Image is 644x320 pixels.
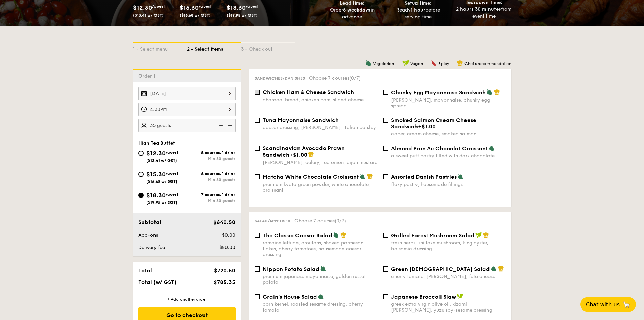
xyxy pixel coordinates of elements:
[263,125,378,130] div: caesar dressing, [PERSON_NAME], italian parsley
[483,232,489,238] img: icon-chef-hat.a58ddaea.svg
[391,266,490,272] span: Green [DEMOGRAPHIC_DATA] Salad
[498,265,504,272] img: icon-chef-hat.a58ddaea.svg
[263,97,378,103] div: charcoal bread, chicken ham, sliced cheese
[486,89,493,95] img: icon-vegetarian.fe4039eb.svg
[166,150,178,155] span: /guest
[464,61,511,66] span: Chef's recommendation
[138,151,144,156] input: $12.30/guest($13.41 w/ GST)5 courses, 1 drinkMin 30 guests
[138,119,236,132] input: Number of guests
[388,7,448,20] div: Ready before serving time
[255,90,260,95] input: Chicken Ham & Cheese Sandwichcharcoal bread, chicken ham, sliced cheese
[289,152,307,158] span: +$1.00
[180,4,199,12] span: $15.30
[138,140,175,146] span: High Tea Buffet
[391,232,475,239] span: Grilled Forest Mushroom Salad
[335,218,346,224] span: (0/7)
[488,145,495,151] img: icon-vegetarian.fe4039eb.svg
[138,73,158,79] span: Order 1
[255,76,305,81] span: Sandwiches/Danishes
[138,297,236,302] div: + Add another order
[255,146,260,151] input: Scandinavian Avocado Prawn Sandwich+$1.00[PERSON_NAME], celery, red onion, dijon mustard
[133,4,152,12] span: $12.30
[138,103,236,116] input: Event time
[320,265,326,272] img: icon-vegetarian.fe4039eb.svg
[405,0,432,6] span: Setup time:
[457,293,463,299] img: icon-vegan.f8ff3823.svg
[187,192,236,197] div: 7 courses, 1 drink
[391,274,506,279] div: cherry tomato, [PERSON_NAME], feta cheese
[373,61,394,66] span: Vegetarian
[263,301,378,313] div: corn kernel, roasted sesame dressing, cherry tomato
[494,89,500,95] img: icon-chef-hat.a58ddaea.svg
[622,301,630,308] span: 🦙
[340,232,347,238] img: icon-chef-hat.a58ddaea.svg
[263,182,378,193] div: premium kyoto green powder, white chocolate, croissant
[166,192,178,197] span: /guest
[146,200,177,205] span: ($19.95 w/ GST)
[255,233,260,238] input: The Classic Caesar Saladromaine lettuce, croutons, shaved parmesan flakes, cherry tomatoes, house...
[333,232,339,238] img: icon-vegetarian.fe4039eb.svg
[410,61,423,66] span: Vegan
[318,293,324,299] img: icon-vegetarian.fe4039eb.svg
[214,267,235,274] span: $720.50
[187,150,236,155] div: 5 courses, 1 drink
[138,244,165,250] span: Delivery fee
[214,279,235,285] span: $785.35
[263,232,332,239] span: The Classic Caesar Salad
[402,60,409,66] img: icon-vegan.f8ff3823.svg
[391,301,506,313] div: greek extra virgin olive oil, kizami [PERSON_NAME], yuzu soy-sesame dressing
[431,60,437,66] img: icon-spicy.37a8142b.svg
[454,6,514,20] div: from event time
[146,158,177,163] span: ($13.41 w/ GST)
[187,177,236,182] div: Min 30 guests
[391,131,506,137] div: caper, cream cheese, smoked salmon
[391,174,457,180] span: Assorted Danish Pastries
[146,171,166,178] span: $15.30
[340,0,365,6] span: Lead time:
[322,7,383,20] div: Order in advance
[456,6,501,12] strong: 2 hours 30 minutes
[146,150,166,157] span: $12.30
[255,266,260,272] input: Nippon Potato Saladpremium japanese mayonnaise, golden russet potato
[383,233,388,238] input: Grilled Forest Mushroom Saladfresh herbs, shiitake mushroom, king oyster, balsamic dressing
[491,265,497,272] img: icon-vegetarian.fe4039eb.svg
[294,218,346,224] span: Choose 7 courses
[263,159,378,165] div: [PERSON_NAME], celery, red onion, dijon mustard
[367,173,373,179] img: icon-chef-hat.a58ddaea.svg
[138,219,161,226] span: Subtotal
[138,267,152,274] span: Total
[222,232,235,238] span: $0.00
[146,192,166,199] span: $18.30
[187,198,236,203] div: Min 30 guests
[263,89,354,95] span: Chicken Ham & Cheese Sandwich
[219,244,235,250] span: $80.00
[309,75,361,81] span: Choose 7 courses
[187,171,236,176] div: 6 courses, 1 drink
[457,173,463,179] img: icon-vegetarian.fe4039eb.svg
[246,4,259,9] span: /guest
[263,274,378,285] div: premium japanese mayonnaise, golden russet potato
[263,174,359,180] span: Matcha White Chocolate Croissant
[365,60,372,66] img: icon-vegetarian.fe4039eb.svg
[383,118,388,123] input: Smoked Salmon Cream Cheese Sandwich+$1.00caper, cream cheese, smoked salmon
[215,119,225,132] img: icon-reduce.1d2dbef1.svg
[152,4,165,9] span: /guest
[138,87,236,100] input: Event date
[225,119,236,132] img: icon-add.58712e84.svg
[383,174,388,179] input: Assorted Danish Pastriesflaky pastry, housemade fillings
[349,75,361,81] span: (0/7)
[586,301,620,308] span: Chat with us
[359,173,365,179] img: icon-vegetarian.fe4039eb.svg
[383,266,388,272] input: Green [DEMOGRAPHIC_DATA] Saladcherry tomato, [PERSON_NAME], feta cheese
[391,240,506,252] div: fresh herbs, shiitake mushroom, king oyster, balsamic dressing
[418,123,436,130] span: +$1.00
[391,182,506,187] div: flaky pastry, housemade fillings
[383,146,388,151] input: Almond Pain Au Chocolat Croissanta sweet puff pastry filled with dark chocolate
[475,232,482,238] img: icon-vegan.f8ff3823.svg
[391,97,506,109] div: [PERSON_NAME], mayonnaise, chunky egg spread
[580,297,636,312] button: Chat with us🦙
[391,117,476,130] span: Smoked Salmon Cream Cheese Sandwich
[255,118,260,123] input: Tuna Mayonnaise Sandwichcaesar dressing, [PERSON_NAME], italian parsley
[308,151,314,157] img: icon-chef-hat.a58ddaea.svg
[138,172,144,177] input: $15.30/guest($16.68 w/ GST)6 courses, 1 drinkMin 30 guests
